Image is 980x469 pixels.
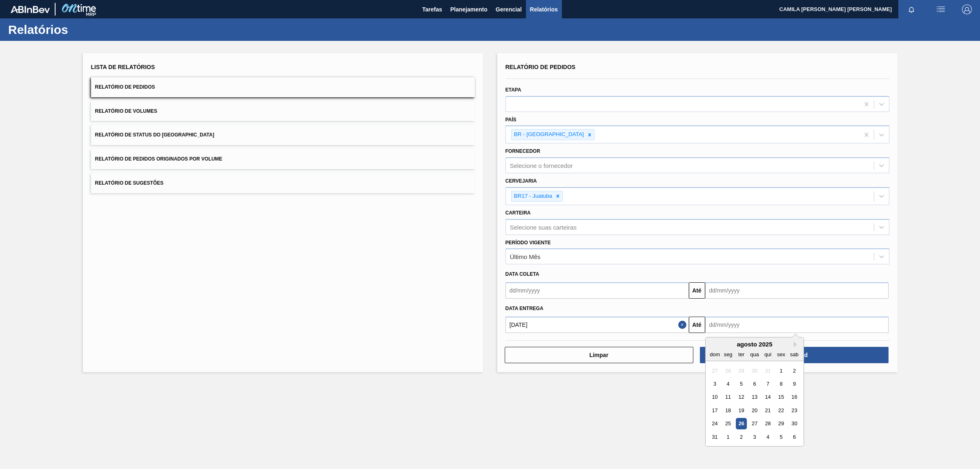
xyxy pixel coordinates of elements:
[506,148,540,154] label: Fornecedor
[95,180,164,186] span: Relatório de Sugestões
[749,378,760,389] div: Choose quarta-feira, 6 de agosto de 2025
[794,342,800,347] button: Next Month
[936,4,946,14] img: userActions
[749,431,760,442] div: Choose quarta-feira, 3 de setembro de 2025
[775,418,786,429] div: Choose sexta-feira, 29 de agosto de 2025
[700,347,889,363] button: Download
[510,223,577,230] div: Selecione suas carteiras
[510,253,541,260] div: Último Mês
[762,418,773,429] div: Choose quinta-feira, 28 de agosto de 2025
[749,349,760,360] div: qua
[506,117,517,123] label: País
[788,378,800,389] div: Choose sábado, 9 de agosto de 2025
[788,349,800,360] div: sab
[95,156,223,162] span: Relatório de Pedidos Originados por Volume
[8,25,153,34] h1: Relatórios
[91,64,155,70] span: Lista de Relatórios
[722,378,733,389] div: Choose segunda-feira, 4 de agosto de 2025
[512,130,585,140] div: BR - [GEOGRAPHIC_DATA]
[689,317,705,333] button: Até
[705,317,889,333] input: dd/mm/yyyy
[788,431,800,442] div: Choose sábado, 6 de setembro de 2025
[496,4,522,14] span: Gerencial
[735,349,746,360] div: ter
[788,365,800,376] div: Choose sábado, 2 de agosto de 2025
[775,431,786,442] div: Choose sexta-feira, 5 de setembro de 2025
[506,64,576,70] span: Relatório de Pedidos
[95,132,214,138] span: Relatório de Status do [GEOGRAPHIC_DATA]
[91,149,475,169] button: Relatório de Pedidos Originados por Volume
[11,6,50,13] img: TNhmsLtSVTkK8tSr43FrP2fwEKptu5GPRR3wAAAABJRU5ErkJggg==
[735,365,746,376] div: Not available terça-feira, 29 de julho de 2025
[506,317,689,333] input: dd/mm/yyyy
[722,391,733,402] div: Choose segunda-feira, 11 de agosto de 2025
[450,4,488,14] span: Planejamento
[722,418,733,429] div: Choose segunda-feira, 25 de agosto de 2025
[506,210,531,216] label: Carteira
[95,84,155,90] span: Relatório de Pedidos
[788,405,800,416] div: Choose sábado, 23 de agosto de 2025
[749,391,760,402] div: Choose quarta-feira, 13 de agosto de 2025
[735,418,746,429] div: Choose terça-feira, 26 de agosto de 2025
[512,191,554,201] div: BR17 - Juatuba
[708,364,801,444] div: month 2025-08
[735,405,746,416] div: Choose terça-feira, 19 de agosto de 2025
[709,418,720,429] div: Choose domingo, 24 de agosto de 2025
[709,405,720,416] div: Choose domingo, 17 de agosto de 2025
[775,349,786,360] div: sex
[722,365,733,376] div: Not available segunda-feira, 28 de julho de 2025
[762,349,773,360] div: qui
[510,162,573,169] div: Selecione o fornecedor
[749,365,760,376] div: Not available quarta-feira, 30 de julho de 2025
[722,431,733,442] div: Choose segunda-feira, 1 de setembro de 2025
[506,87,521,93] label: Etapa
[735,378,746,389] div: Choose terça-feira, 5 de agosto de 2025
[95,108,157,114] span: Relatório de Volumes
[709,349,720,360] div: dom
[705,282,889,299] input: dd/mm/yyyy
[422,4,442,14] span: Tarefas
[762,365,773,376] div: Not available quinta-feira, 31 de julho de 2025
[506,178,537,184] label: Cervejaria
[775,365,786,376] div: Choose sexta-feira, 1 de agosto de 2025
[749,405,760,416] div: Choose quarta-feira, 20 de agosto de 2025
[91,77,475,97] button: Relatório de Pedidos
[689,282,705,299] button: Até
[506,271,539,277] span: Data coleta
[775,391,786,402] div: Choose sexta-feira, 15 de agosto de 2025
[762,405,773,416] div: Choose quinta-feira, 21 de agosto de 2025
[706,341,804,348] div: agosto 2025
[775,378,786,389] div: Choose sexta-feira, 8 de agosto de 2025
[91,101,475,121] button: Relatório de Volumes
[962,4,972,14] img: Logout
[506,306,543,311] span: Data entrega
[709,431,720,442] div: Choose domingo, 31 de agosto de 2025
[506,282,689,299] input: dd/mm/yyyy
[678,317,689,333] button: Close
[91,173,475,193] button: Relatório de Sugestões
[735,391,746,402] div: Choose terça-feira, 12 de agosto de 2025
[749,418,760,429] div: Choose quarta-feira, 27 de agosto de 2025
[530,4,558,14] span: Relatórios
[722,349,733,360] div: seg
[762,431,773,442] div: Choose quinta-feira, 4 de setembro de 2025
[775,405,786,416] div: Choose sexta-feira, 22 de agosto de 2025
[722,405,733,416] div: Choose segunda-feira, 18 de agosto de 2025
[91,125,475,145] button: Relatório de Status do [GEOGRAPHIC_DATA]
[505,347,693,363] button: Limpar
[788,391,800,402] div: Choose sábado, 16 de agosto de 2025
[762,378,773,389] div: Choose quinta-feira, 7 de agosto de 2025
[709,378,720,389] div: Choose domingo, 3 de agosto de 2025
[735,431,746,442] div: Choose terça-feira, 2 de setembro de 2025
[709,365,720,376] div: Not available domingo, 27 de julho de 2025
[709,391,720,402] div: Choose domingo, 10 de agosto de 2025
[898,4,924,15] button: Notificações
[788,418,800,429] div: Choose sábado, 30 de agosto de 2025
[506,240,551,246] label: Período Vigente
[762,391,773,402] div: Choose quinta-feira, 14 de agosto de 2025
